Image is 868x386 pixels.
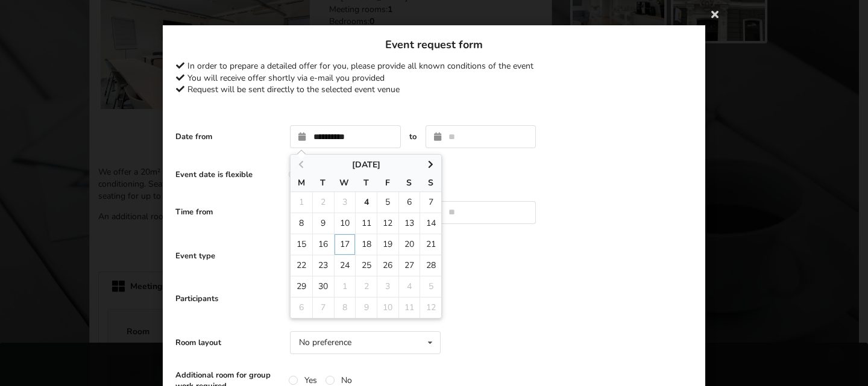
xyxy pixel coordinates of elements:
[312,213,334,234] td: 9
[299,338,351,347] div: No preference
[175,251,281,261] label: Event type
[175,337,281,348] label: Room layout
[175,60,693,72] div: In order to prepare a detailed offer for you, please provide all known conditions of the event
[409,131,417,142] label: to
[291,297,312,318] td: 6
[377,175,398,192] th: F
[352,159,380,170] span: [DATE]
[175,293,281,304] label: Participants
[291,175,312,192] th: M
[312,297,334,318] td: 7
[420,234,441,255] td: 21
[355,192,377,213] td: 4
[291,255,312,276] td: 22
[377,234,398,255] td: 19
[398,234,420,255] td: 20
[398,192,420,213] td: 6
[377,213,398,234] td: 12
[420,297,441,318] td: 12
[334,192,356,213] td: 3
[175,169,281,180] label: Event date is flexible
[377,297,398,318] td: 10
[377,276,398,297] td: 3
[291,234,312,255] td: 15
[355,255,377,276] td: 25
[289,169,317,179] label: Yes
[312,276,334,297] td: 30
[289,375,317,385] label: Yes
[175,84,693,96] div: Request will be sent directly to the selected event venue
[398,255,420,276] td: 27
[312,234,334,255] td: 16
[334,175,356,192] th: W
[420,255,441,276] td: 28
[377,255,398,276] td: 26
[355,213,377,234] td: 11
[398,213,420,234] td: 13
[398,297,420,318] td: 11
[355,175,377,192] th: T
[334,297,356,318] td: 8
[398,175,420,192] th: S
[355,234,377,255] td: 18
[175,38,693,52] h3: Event request form
[420,175,441,192] th: S
[312,175,334,192] th: T
[355,276,377,297] td: 2
[334,213,356,234] td: 10
[334,255,356,276] td: 24
[312,192,334,213] td: 2
[334,234,356,255] td: 17
[355,297,377,318] td: 9
[420,213,441,234] td: 14
[175,131,281,142] label: Date from
[175,72,693,84] div: You will receive offer shortly via e-mail you provided
[420,192,441,213] td: 7
[291,276,312,297] td: 29
[377,192,398,213] td: 5
[398,276,420,297] td: 4
[325,375,352,385] label: No
[312,255,334,276] td: 23
[334,276,356,297] td: 1
[291,192,312,213] td: 1
[291,213,312,234] td: 8
[175,207,281,217] label: Time from
[420,276,441,297] td: 5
